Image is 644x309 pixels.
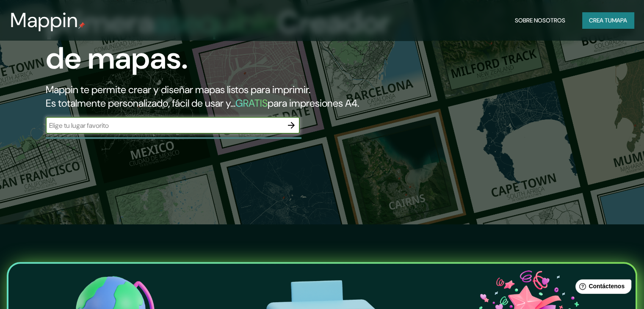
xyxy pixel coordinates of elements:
font: Sobre nosotros [515,17,565,24]
font: para impresiones A4. [268,97,359,110]
button: Crea tumapa [582,12,634,28]
font: GRATIS [235,97,268,110]
font: Mappin [10,7,78,33]
font: Mappin te permite crear y diseñar mapas listos para imprimir. [46,83,310,96]
img: pin de mapeo [78,22,85,29]
button: Sobre nosotros [511,12,569,28]
font: Crea tu [589,17,612,24]
font: Es totalmente personalizado, fácil de usar y... [46,97,235,110]
iframe: Lanzador de widgets de ayuda [569,276,635,300]
font: mapa [612,17,627,24]
input: Elige tu lugar favorito [46,121,283,130]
